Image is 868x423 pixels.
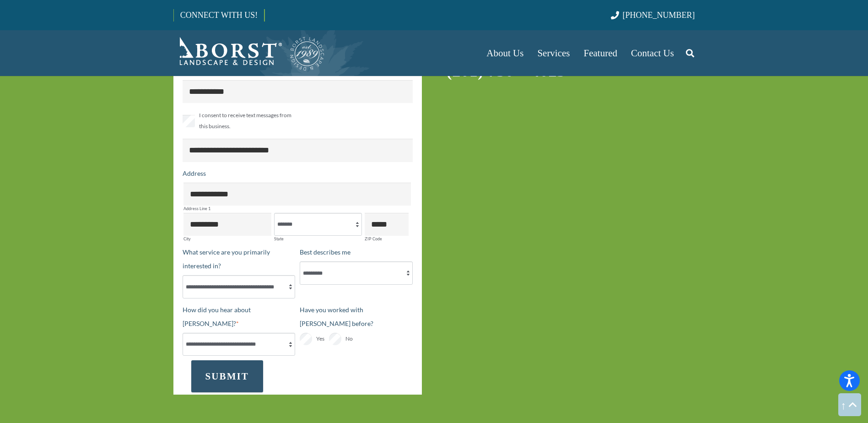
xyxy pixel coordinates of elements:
a: Contact Us [624,30,681,76]
select: Best describes me [300,261,413,284]
label: State [274,237,362,241]
span: Address [183,169,206,177]
a: CONNECT WITH US! [174,4,264,26]
span: Have you worked with [PERSON_NAME] before? [300,306,373,327]
a: Borst-Logo [173,35,325,71]
span: Contact Us [631,48,674,59]
span: [PHONE_NUMBER] [623,11,695,20]
span: No [345,333,353,344]
span: What service are you primarily interested in? [183,248,270,270]
label: ZIP Code [365,237,409,241]
a: About Us [480,30,530,76]
span: Featured [584,48,617,59]
a: (201) 730 – 4025 [447,62,566,80]
span: How did you hear about [PERSON_NAME]? [183,306,251,327]
a: [PHONE_NUMBER] [611,11,695,20]
input: I consent to receive text messages from this business. [183,115,195,127]
select: What service are you primarily interested in? [183,275,296,298]
label: City [183,237,271,241]
span: About Us [486,48,523,59]
select: How did you hear about [PERSON_NAME]?* [183,333,296,356]
input: Yes [300,333,312,345]
a: Featured [577,30,624,76]
span: Yes [316,333,324,344]
a: Back to top [838,393,861,416]
button: SUBMIT [191,360,263,392]
span: Services [537,48,570,59]
span: Best describes me [300,248,350,256]
span: I consent to receive text messages from this business. [199,110,296,132]
a: Search [681,42,699,65]
input: No [329,333,341,345]
label: Address Line 1 [183,206,411,211]
a: Services [530,30,577,76]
